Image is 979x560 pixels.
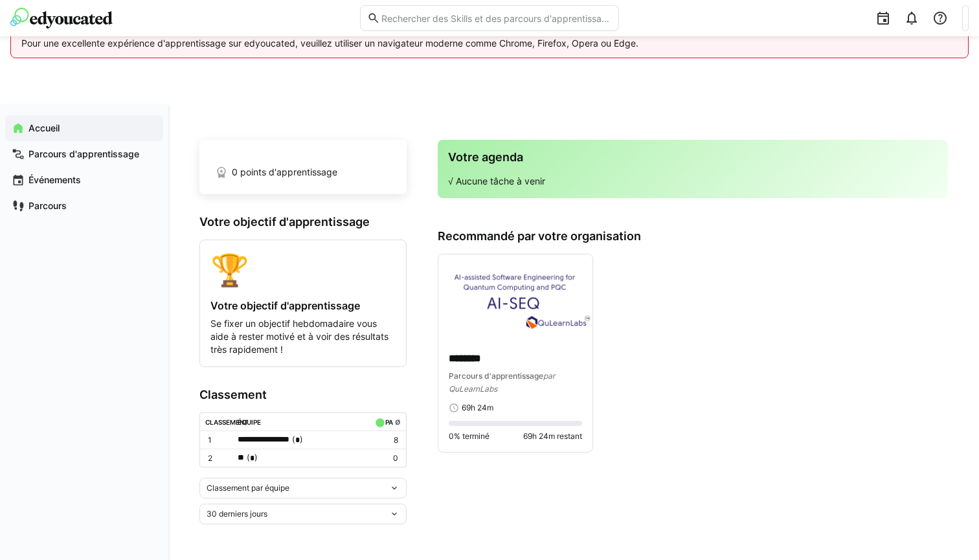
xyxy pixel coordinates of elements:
span: Classement par équipe [207,483,289,493]
p: Se fixer un objectif hebdomadaire vous aide à rester motivé et à voir des résultats très rapideme... [210,317,396,356]
div: Équipe [238,418,261,426]
p: 1 [208,435,227,445]
p: √ Aucune tâche à venir [448,175,938,188]
div: PA [385,418,393,426]
img: image [438,254,592,341]
span: 69h 24m restant [523,431,582,442]
span: ( ) [292,433,303,447]
span: 30 derniers jours [207,509,267,519]
h3: Classement [199,388,407,402]
span: 69h 24m [462,403,493,413]
h3: Votre agenda [448,150,938,164]
span: 0% terminé [449,431,489,442]
a: ø [395,416,401,427]
p: 2 [208,453,227,464]
span: 0 points d'apprentissage [232,166,337,179]
div: Classement [205,418,249,426]
h3: Recommandé par votre organisation [438,229,948,243]
h4: Votre objectif d'apprentissage [210,299,396,312]
span: Parcours d'apprentissage [449,371,543,381]
input: Rechercher des Skills et des parcours d'apprentissage… [380,12,612,24]
div: 🏆 [210,251,396,289]
p: Pour une excellente expérience d'apprentissage sur edyoucated, veuillez utiliser un navigateur mo... [21,37,958,50]
p: 8 [372,435,398,445]
span: ( ) [247,451,258,465]
p: 0 [372,453,398,464]
span: par QuLearnLabs [449,371,555,394]
h3: Votre objectif d'apprentissage [199,215,407,229]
